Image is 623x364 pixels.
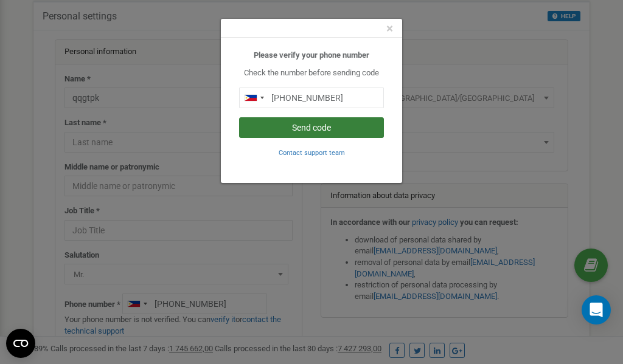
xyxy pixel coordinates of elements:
b: Please verify your phone number [254,50,369,60]
div: Telephone country code [240,88,268,108]
span: × [386,21,393,36]
input: 0905 123 4567 [239,88,384,108]
button: Close [386,22,393,35]
button: Open CMP widget [6,329,35,358]
p: Check the number before sending code [239,67,384,79]
button: Send code [239,117,384,138]
a: Contact support team [279,148,345,157]
small: Contact support team [279,149,345,157]
div: Open Intercom Messenger [582,295,611,325]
